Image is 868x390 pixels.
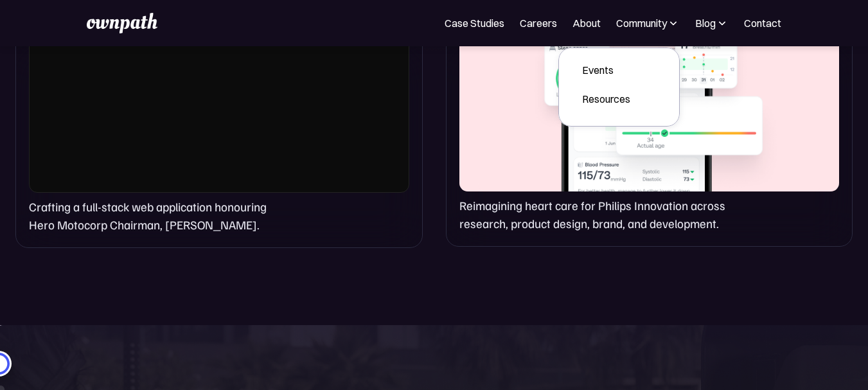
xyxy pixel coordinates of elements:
div: Blog [695,15,716,31]
a: Resources [572,87,641,111]
div: Community [616,15,680,31]
div: Blog [695,15,729,31]
a: Contact [744,15,781,31]
nav: Community [558,48,680,127]
a: Events [572,58,641,82]
div: Community [616,15,667,31]
a: Careers [520,15,557,31]
div: Events [582,62,630,78]
div: Resources [582,91,630,107]
a: Case Studies [445,15,504,31]
a: About [572,15,601,31]
p: Reimagining heart care for Philips Innovation across research, product design, brand, and develop... [459,197,763,233]
p: Crafting a full-stack web application honouring Hero Motocorp Chairman, [PERSON_NAME]. [29,198,295,235]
